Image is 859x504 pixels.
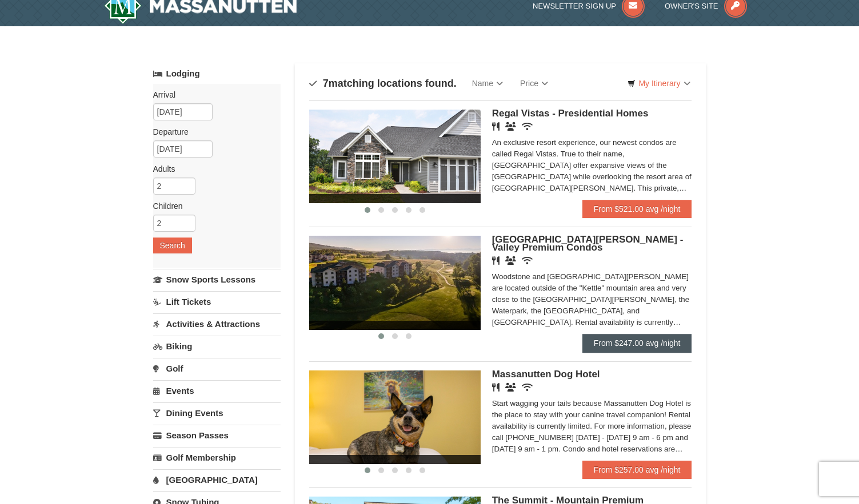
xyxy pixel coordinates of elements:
[153,425,281,446] a: Season Passes
[492,234,684,253] span: [GEOGRAPHIC_DATA][PERSON_NAME] - Valley Premium Condos
[153,89,272,100] label: Arrival
[153,63,281,84] a: Lodging
[665,2,718,10] span: Owner's Site
[533,2,616,10] span: Newsletter Sign Up
[582,461,692,479] a: From $257.00 avg /night
[492,398,692,455] div: Start wagging your tails because Massanutten Dog Hotel is the place to stay with your canine trav...
[582,334,692,352] a: From $247.00 avg /night
[522,256,533,265] i: Wireless Internet (free)
[522,383,533,392] i: Wireless Internet (free)
[309,78,457,89] h4: matching locations found.
[492,271,692,328] div: Woodstone and [GEOGRAPHIC_DATA][PERSON_NAME] are located outside of the "Kettle" mountain area an...
[323,78,329,89] span: 7
[153,313,281,334] a: Activities & Attractions
[620,75,697,92] a: My Itinerary
[505,256,516,265] i: Banquet Facilities
[582,200,692,218] a: From $521.00 avg /night
[492,383,500,392] i: Restaurant
[492,369,600,380] span: Massanutten Dog Hotel
[153,402,281,424] a: Dining Events
[505,122,516,131] i: Banquet Facilities
[512,72,557,95] a: Price
[153,237,192,253] button: Search
[153,380,281,401] a: Events
[153,269,281,290] a: Snow Sports Lessons
[153,163,272,175] label: Adults
[153,126,272,138] label: Departure
[665,2,747,10] a: Owner's Site
[153,291,281,312] a: Lift Tickets
[492,256,500,265] i: Restaurant
[153,336,281,357] a: Biking
[153,447,281,468] a: Golf Membership
[492,108,649,119] span: Regal Vistas - Presidential Homes
[492,137,692,194] div: An exclusive resort experience, our newest condos are called Regal Vistas. True to their name, [G...
[153,358,281,379] a: Golf
[492,122,500,131] i: Restaurant
[522,122,533,131] i: Wireless Internet (free)
[153,469,281,490] a: [GEOGRAPHIC_DATA]
[464,72,512,95] a: Name
[153,200,272,212] label: Children
[533,2,645,10] a: Newsletter Sign Up
[505,383,516,392] i: Banquet Facilities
